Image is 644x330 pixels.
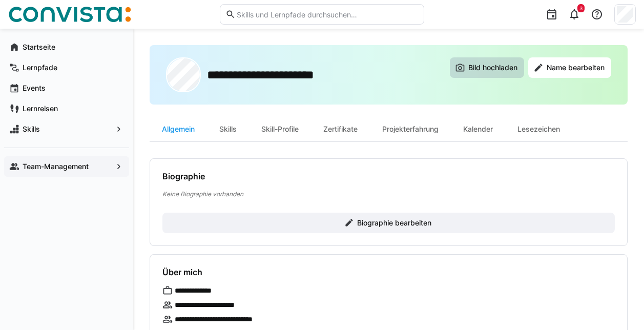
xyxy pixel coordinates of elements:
div: Zertifikate [311,117,370,141]
div: Lesezeichen [505,117,572,141]
input: Skills und Lernpfade durchsuchen… [236,10,419,19]
div: Kalender [451,117,505,141]
div: Skills [207,117,249,141]
div: Projekterfahrung [370,117,451,141]
div: Skill-Profile [249,117,311,141]
button: Biographie bearbeiten [162,213,615,233]
span: Name bearbeiten [545,63,606,73]
div: Allgemein [150,117,207,141]
h4: Über mich [162,267,202,277]
span: Biographie bearbeiten [356,218,433,228]
p: Keine Biographie vorhanden [162,190,615,198]
button: Bild hochladen [450,57,524,78]
span: Bild hochladen [467,63,519,73]
span: 3 [579,5,583,11]
button: Name bearbeiten [528,57,611,78]
h4: Biographie [162,171,205,181]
